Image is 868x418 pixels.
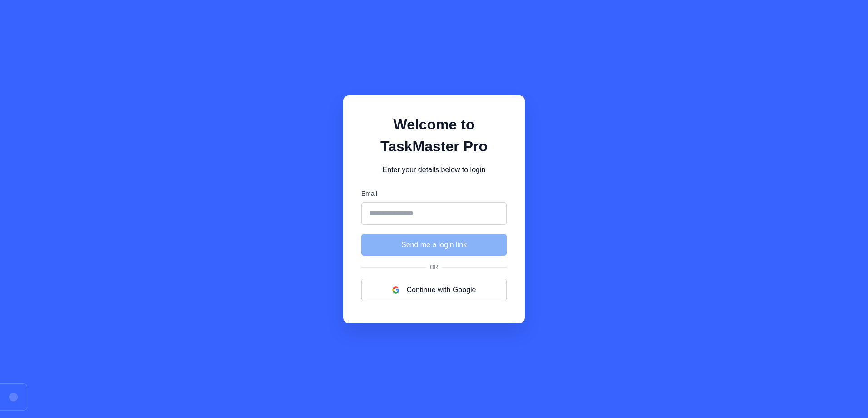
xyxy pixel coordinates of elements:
[361,234,507,256] button: Send me a login link
[361,164,507,175] p: Enter your details below to login
[361,114,507,157] h1: Welcome to TaskMaster Pro
[392,286,399,294] img: google logo
[426,263,442,271] span: Or
[361,279,507,301] button: Continue with Google
[361,189,507,199] label: Email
